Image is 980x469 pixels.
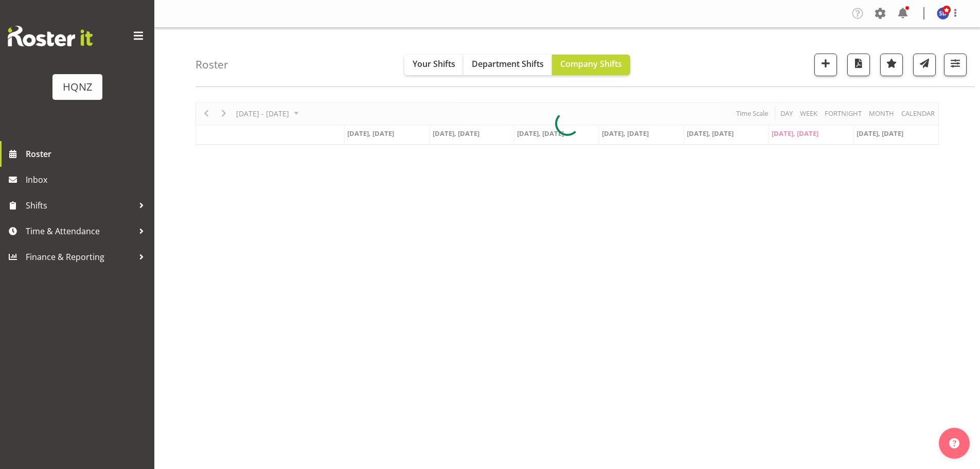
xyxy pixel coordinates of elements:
button: Send a list of all shifts for the selected filtered period to all rostered employees. [913,54,936,76]
button: Highlight an important date within the roster. [880,54,903,76]
span: Roster [26,146,149,162]
button: Department Shifts [464,55,552,75]
h4: Roster [195,59,228,71]
span: Department Shifts [472,58,544,70]
img: Rosterit website logo [8,26,93,46]
span: Your Shifts [413,58,455,70]
img: simone-dekker10433.jpg [937,7,949,20]
span: Company Shifts [560,58,622,70]
button: Your Shifts [404,55,464,75]
button: Add a new shift [814,54,837,76]
span: Finance & Reporting [26,249,134,265]
button: Filter Shifts [944,54,967,76]
div: HQNZ [63,79,92,95]
button: Company Shifts [552,55,630,75]
span: Shifts [26,198,134,213]
img: help-xxl-2.png [949,438,959,448]
span: Time & Attendance [26,223,134,239]
button: Download a PDF of the roster according to the set date range. [847,54,870,76]
span: Inbox [26,172,149,187]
